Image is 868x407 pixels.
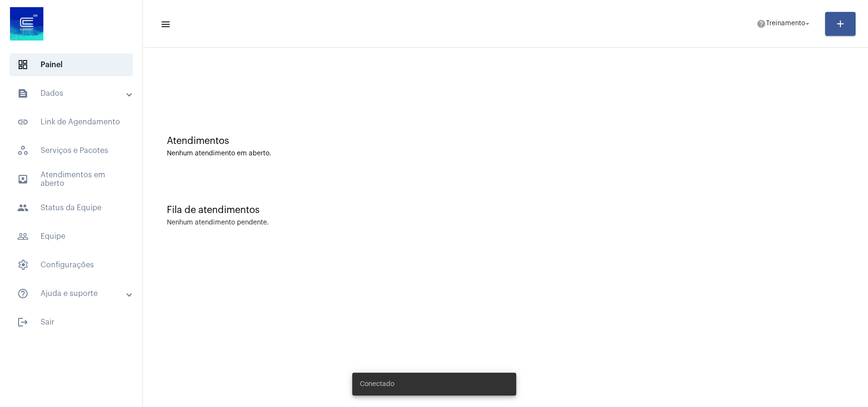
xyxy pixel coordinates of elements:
[17,88,29,99] mat-icon: sidenav icon
[766,20,805,27] span: Treinamento
[10,196,133,219] span: Status da Equipe
[10,225,133,248] span: Equipe
[160,19,170,30] mat-icon: sidenav icon
[10,111,133,133] span: Link de Agendamento
[17,288,127,299] mat-panel-title: Ajuda e suporte
[10,168,133,191] span: Atendimentos em aberto
[17,88,127,99] mat-panel-title: Dados
[17,145,29,156] span: sidenav icon
[6,82,143,105] mat-expansion-panel-header: sidenav iconDados
[17,116,29,128] mat-icon: sidenav icon
[17,316,29,328] mat-icon: sidenav icon
[6,282,143,305] mat-expansion-panel-header: sidenav iconAjuda e suporte
[10,139,133,162] span: Serviços e Pacotes
[17,288,29,299] mat-icon: sidenav icon
[8,5,46,43] img: d4669ae0-8c07-2337-4f67-34b0df7f5ae4.jpeg
[10,53,133,76] span: Painel
[756,19,766,29] mat-icon: help
[17,59,29,71] span: sidenav icon
[167,219,269,226] div: Nenhum atendimento pendente.
[17,259,29,271] span: sidenav icon
[167,205,844,215] div: Fila de atendimentos
[167,150,844,157] div: Nenhum atendimento em aberto.
[10,254,133,276] span: Configurações
[17,231,29,242] mat-icon: sidenav icon
[360,379,394,389] span: Conectado
[17,202,29,214] mat-icon: sidenav icon
[10,311,133,334] span: Sair
[835,18,846,30] mat-icon: add
[167,136,844,146] div: Atendimentos
[751,14,817,33] button: Treinamento
[803,20,812,28] mat-icon: arrow_drop_down
[17,173,29,185] mat-icon: sidenav icon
